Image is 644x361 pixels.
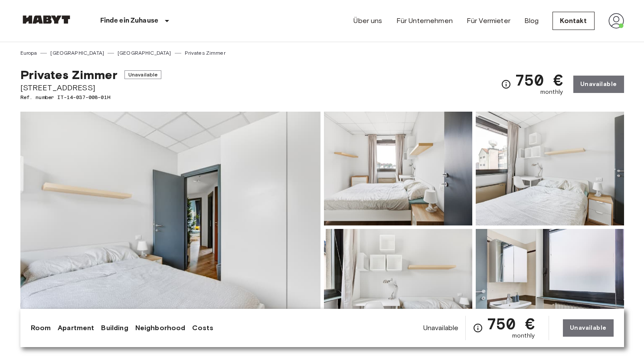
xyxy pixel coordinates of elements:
img: Picture of unit IT-14-037-008-01H [324,229,472,343]
span: Unavailable [423,323,459,333]
img: Habyt [20,15,72,24]
span: Unavailable [124,70,162,79]
span: [STREET_ADDRESS] [20,82,162,93]
svg: Check cost overview for full price breakdown. Please note that discounts apply to new joiners onl... [501,79,511,89]
img: Picture of unit IT-14-037-008-01H [476,112,624,225]
img: Marketing picture of unit IT-14-037-008-01H [20,112,320,343]
a: Für Unternehmen [396,16,453,26]
a: Für Vermieter [467,16,510,26]
a: Costs [192,323,213,333]
img: Picture of unit IT-14-037-008-01H [324,112,472,225]
a: [GEOGRAPHIC_DATA] [118,49,171,57]
a: Kontakt [552,12,594,30]
p: Finde ein Zuhause [100,16,159,26]
span: Privates Zimmer [20,67,118,82]
span: 750 € [487,316,535,331]
a: Building [101,323,128,333]
a: Apartment [58,323,94,333]
span: Ref. number IT-14-037-008-01H [20,93,162,101]
img: avatar [608,13,624,29]
span: monthly [512,331,535,340]
img: Picture of unit IT-14-037-008-01H [476,229,624,343]
span: monthly [540,88,563,96]
svg: Check cost overview for full price breakdown. Please note that discounts apply to new joiners onl... [473,323,483,333]
a: Neighborhood [135,323,186,333]
a: Privates Zimmer [185,49,226,57]
a: [GEOGRAPHIC_DATA] [50,49,104,57]
a: Blog [524,16,539,26]
a: Über uns [353,16,382,26]
a: Europa [20,49,37,57]
span: 750 € [515,72,563,88]
a: Room [31,323,51,333]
